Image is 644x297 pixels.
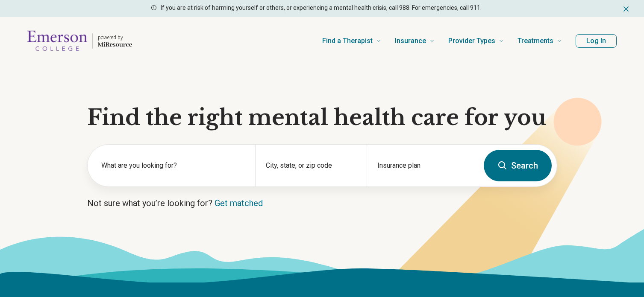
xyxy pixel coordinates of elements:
[518,35,553,47] span: Treatments
[98,34,132,41] p: powered by
[87,105,557,131] h1: Find the right mental health care for you
[322,35,373,47] span: Find a Therapist
[322,24,381,58] a: Find a Therapist
[448,24,504,58] a: Provider Types
[448,35,495,47] span: Provider Types
[101,160,245,171] label: What are you looking for?
[87,197,557,209] p: Not sure what you’re looking for?
[622,3,630,14] button: Dismiss
[161,3,482,12] p: If you are at risk of harming yourself or others, or experiencing a mental health crisis, call 98...
[215,198,263,208] a: Get matched
[395,35,426,47] span: Insurance
[484,150,552,181] button: Search
[518,24,562,58] a: Treatments
[576,34,617,48] button: Log In
[395,24,435,58] a: Insurance
[27,27,132,55] a: Home page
